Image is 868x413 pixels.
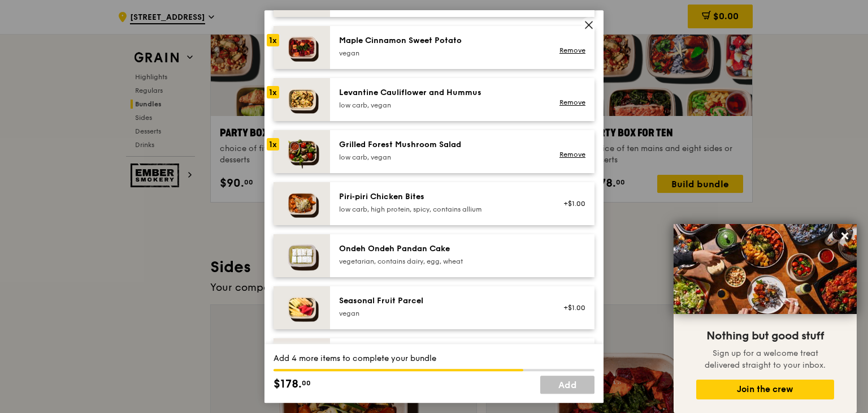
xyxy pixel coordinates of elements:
[555,303,585,312] div: +$1.00
[274,338,330,395] img: daily_normal_Greek_Yoghurt_Granola_Cup.jpeg
[339,87,542,98] div: Levantine Cauliflower and Hummus
[274,130,330,173] img: daily_normal_Grilled-Forest-Mushroom-Salad-HORZ.jpg
[274,353,594,364] div: Add 4 more items to complete your bundle
[274,78,330,121] img: daily_normal_Levantine_Cauliflower_and_Hummus__Horizontal_.jpg
[274,26,330,69] img: daily_normal_Maple_Cinnamon_Sweet_Potato__Horizontal_.jpg
[339,139,542,150] div: Grilled Forest Mushroom Salad
[540,376,594,394] a: Add
[705,349,826,370] span: Sign up for a welcome treat delivered straight to your inbox.
[339,309,542,318] div: vegan
[339,35,542,46] div: Maple Cinnamon Sweet Potato
[674,224,857,314] img: DSC07876-Edit02-Large.jpeg
[267,86,279,98] div: 1x
[339,153,542,162] div: low carb, vegan
[559,46,585,54] a: Remove
[339,101,542,110] div: low carb, vegan
[302,378,311,388] span: 00
[339,49,542,58] div: vegan
[267,34,279,46] div: 1x
[339,243,542,255] div: Ondeh Ondeh Pandan Cake
[267,138,279,150] div: 1x
[339,191,542,203] div: Piri‑piri Chicken Bites
[339,295,542,307] div: Seasonal Fruit Parcel
[274,234,330,277] img: daily_normal_Ondeh_Ondeh_Pandan_Cake-HORZ.jpg
[339,257,542,266] div: vegetarian, contains dairy, egg, wheat
[559,98,585,106] a: Remove
[274,286,330,329] img: daily_normal_Seasonal_Fruit_Parcel__Horizontal_.jpg
[836,227,854,245] button: Close
[339,205,542,214] div: low carb, high protein, spicy, contains allium
[274,182,330,225] img: daily_normal_Piri-Piri-Chicken-Bites-HORZ.jpg
[696,380,834,399] button: Join the crew
[706,329,824,343] span: Nothing but good stuff
[555,199,585,208] div: +$1.00
[274,376,302,393] span: $178.
[559,150,585,158] a: Remove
